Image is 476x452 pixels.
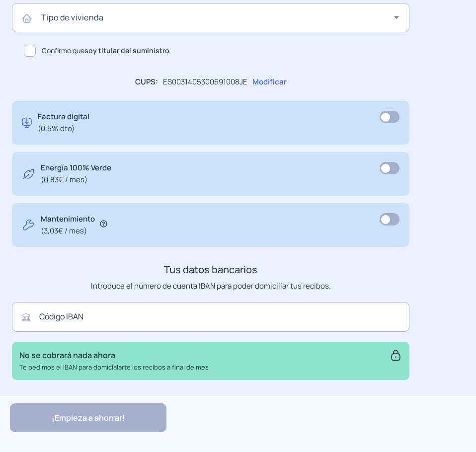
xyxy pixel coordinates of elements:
p: Factura digital [38,111,89,135]
p: Modificar [252,76,287,88]
mat-label: Tipo de vivienda [41,12,103,23]
p: CUPS: [135,76,158,88]
img: digital-invoice.svg [22,111,32,135]
p: No se cobrará nada ahora [19,349,209,362]
img: tool.svg [22,213,35,237]
span: (0,83€ / mes) [41,174,111,186]
h3: Tus datos bancarios [12,262,409,278]
p: Introduce el número de cuenta IBAN para poder domiciliar tus recibos. [12,280,409,292]
span: (0,5% dto) [38,123,89,135]
b: soy titular del suministro [84,46,169,55]
img: secure.svg [390,349,402,362]
span: (3,03€ / mes) [41,225,95,237]
p: ES0031405300591008JE [163,76,247,88]
img: energy-green.svg [22,162,35,186]
p: Mantenimiento [41,213,95,237]
p: Energía 100% Verde [41,162,111,186]
span: Confirmo que [42,45,169,56]
p: Te pedimos el IBAN para domicialarte los recibos a final de mes [19,362,209,373]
